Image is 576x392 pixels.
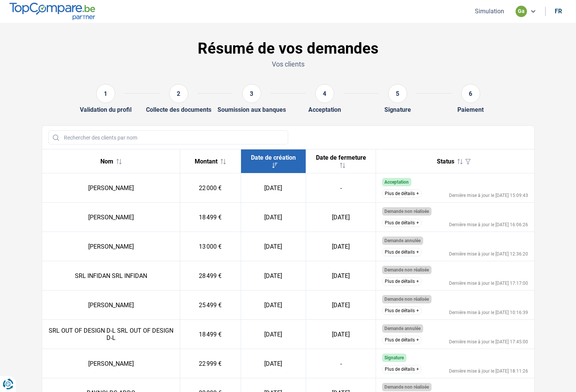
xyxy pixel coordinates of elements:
button: Simulation [473,7,506,15]
span: Nom [100,158,113,165]
div: 4 [315,84,334,103]
td: [DATE] [241,173,306,203]
span: Demande non réalisée [384,209,429,214]
div: 3 [242,84,261,103]
span: Demande annulée [384,238,420,243]
div: Validation du profil [80,106,132,113]
td: [DATE] [306,290,376,320]
td: [DATE] [241,203,306,232]
div: Dernière mise à jour le [DATE] 10:16:39 [449,310,528,315]
button: Plus de détails [382,189,422,198]
img: TopCompare.be [10,3,95,20]
span: Status [437,158,454,165]
td: [PERSON_NAME] [42,232,180,261]
div: Dernière mise à jour le [DATE] 15:09:43 [449,193,528,198]
td: [DATE] [241,349,306,378]
td: [DATE] [306,203,376,232]
div: Soumission aux banques [217,106,286,113]
button: Plus de détails [382,306,422,315]
td: 22 000 € [180,173,241,203]
span: Acceptation [384,179,409,185]
div: Dernière mise à jour le [DATE] 17:45:00 [449,340,528,344]
div: 6 [461,84,480,103]
span: Date de création [251,154,296,161]
td: [DATE] [241,320,306,349]
button: Plus de détails [382,336,422,344]
span: Demande annulée [384,326,420,331]
div: Dernière mise à jour le [DATE] 12:36:20 [449,252,528,256]
div: 5 [388,84,407,103]
td: 13 000 € [180,232,241,261]
span: Demande non réalisée [384,297,429,302]
td: 28 499 € [180,261,241,290]
button: Plus de détails [382,248,422,256]
span: Date de fermeture [316,154,366,161]
span: Montant [195,158,217,165]
td: [DATE] [241,232,306,261]
div: 2 [169,84,188,103]
div: Signature [384,106,411,113]
td: [DATE] [306,261,376,290]
h1: Résumé de vos demandes [42,40,535,58]
td: [PERSON_NAME] [42,349,180,378]
div: Acceptation [308,106,341,113]
td: [DATE] [306,320,376,349]
button: Plus de détails [382,277,422,286]
span: Demande non réalisée [384,267,429,273]
td: [PERSON_NAME] [42,173,180,203]
button: Plus de détails [382,365,422,373]
td: - [306,173,376,203]
td: 25 499 € [180,290,241,320]
p: Vos clients [42,59,535,69]
td: 18 499 € [180,320,241,349]
td: SRL INFIDAN SRL INFIDAN [42,261,180,290]
td: [PERSON_NAME] [42,290,180,320]
td: 18 499 € [180,203,241,232]
td: SRL OUT OF DESIGN D-L SRL OUT OF DESIGN D-L [42,320,180,349]
td: [DATE] [241,261,306,290]
div: Dernière mise à jour le [DATE] 17:17:00 [449,281,528,286]
span: Demande non réalisée [384,384,429,390]
div: ga [516,6,527,17]
div: Dernière mise à jour le [DATE] 16:06:26 [449,222,528,227]
button: Plus de détails [382,219,422,227]
td: - [306,349,376,378]
td: [DATE] [306,232,376,261]
div: Collecte des documents [146,106,211,113]
td: 22 999 € [180,349,241,378]
td: [PERSON_NAME] [42,203,180,232]
div: 1 [96,84,115,103]
div: fr [555,8,562,15]
td: [DATE] [241,290,306,320]
span: Signature [384,355,404,360]
div: Dernière mise à jour le [DATE] 18:11:26 [449,369,528,373]
div: Paiement [457,106,484,113]
input: Rechercher des clients par nom [48,130,288,144]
